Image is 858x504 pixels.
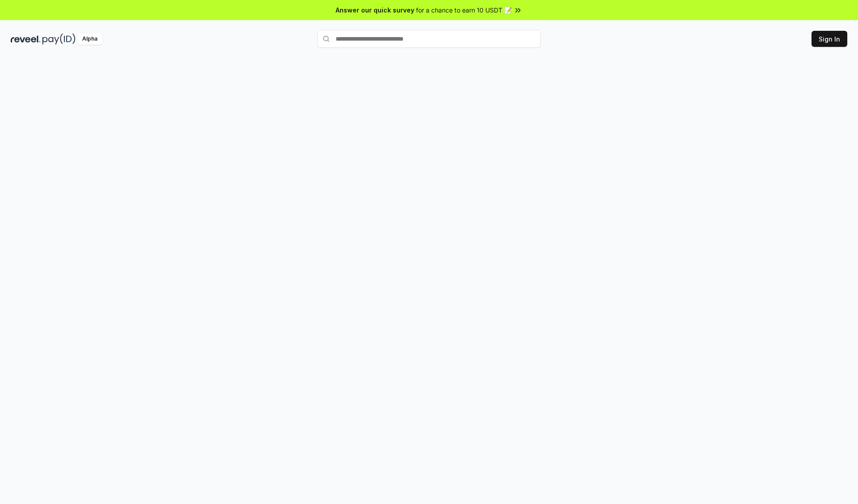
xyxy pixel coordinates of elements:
span: Answer our quick survey [336,5,414,15]
img: pay_id [42,33,76,45]
img: reveel_dark [11,33,41,45]
button: Sign In [812,31,847,47]
div: Alpha [77,33,102,45]
span: for a chance to earn 10 USDT 📝 [416,5,512,15]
